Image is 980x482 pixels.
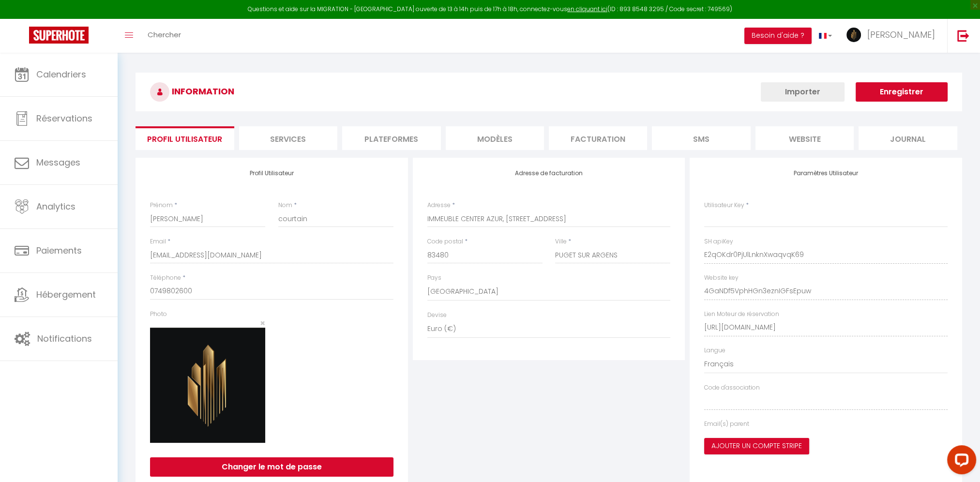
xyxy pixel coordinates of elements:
li: Plateformes [342,126,440,150]
img: ... [846,28,861,42]
button: Close [260,319,265,328]
h4: Paramètres Utilisateur [704,170,948,177]
li: website [755,126,854,150]
label: Adresse [427,201,451,210]
h3: INFORMATION [136,73,962,111]
span: Messages [36,156,80,168]
li: Profil Utilisateur [136,126,234,150]
label: Devise [427,311,447,320]
span: Paiements [36,244,82,256]
span: Notifications [37,332,92,345]
a: Chercher [140,19,188,53]
label: SH apiKey [704,237,733,246]
li: SMS [652,126,750,150]
h4: Profil Utilisateur [150,170,393,177]
li: MODÈLES [446,126,544,150]
span: Réservations [36,112,92,124]
span: Analytics [36,200,75,212]
button: Ajouter un compte Stripe [704,438,809,454]
button: Importer [761,82,844,102]
label: Code d'association [704,383,760,392]
span: Hébergement [36,288,96,301]
label: Prénom [150,201,173,210]
label: Nom [278,201,292,210]
label: Code postal [427,237,463,246]
button: Changer le mot de passe [150,457,393,477]
a: en cliquant ici [567,5,607,13]
img: Super Booking [29,27,89,44]
label: Téléphone [150,273,181,283]
span: Chercher [148,30,181,40]
button: Enregistrer [856,82,948,102]
img: logout [957,30,969,42]
a: ... [PERSON_NAME] [839,19,947,53]
iframe: LiveChat chat widget [939,441,980,482]
label: Email [150,237,166,246]
label: Email(s) parent [704,420,749,429]
span: × [260,317,265,329]
span: Calendriers [36,68,86,80]
label: Lien Moteur de réservation [704,310,779,319]
h4: Adresse de facturation [427,170,671,177]
label: Utilisateur Key [704,201,744,210]
label: Photo [150,310,167,319]
label: Pays [427,273,441,283]
label: Ville [555,237,567,246]
li: Journal [859,126,957,150]
label: Website key [704,273,739,283]
span: [PERSON_NAME] [867,29,935,41]
label: Langue [704,346,725,355]
li: Facturation [549,126,647,150]
button: Besoin d'aide ? [744,28,812,44]
img: 17260617728124.png [150,328,265,443]
li: Services [239,126,337,150]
